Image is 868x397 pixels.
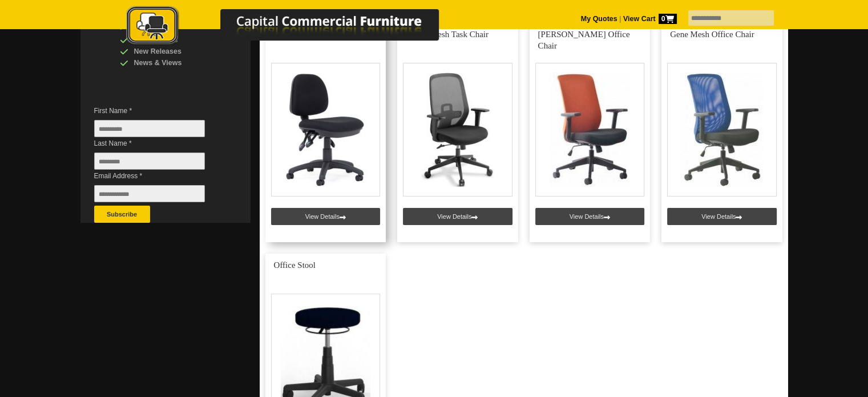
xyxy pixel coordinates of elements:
strong: View Cart [623,15,677,23]
a: My Quotes [581,15,617,23]
a: Capital Commercial Furniture Logo [95,6,494,51]
span: 0 [659,14,677,24]
input: Email Address * [94,185,205,202]
span: First Name * [94,105,222,117]
a: View Cart0 [621,15,676,23]
div: News & Views [120,57,228,69]
button: Subscribe [94,206,150,223]
span: Last Name * [94,138,222,149]
img: Capital Commercial Furniture Logo [95,6,494,47]
input: First Name * [94,120,205,137]
span: Email Address * [94,170,222,182]
input: Last Name * [94,153,205,170]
